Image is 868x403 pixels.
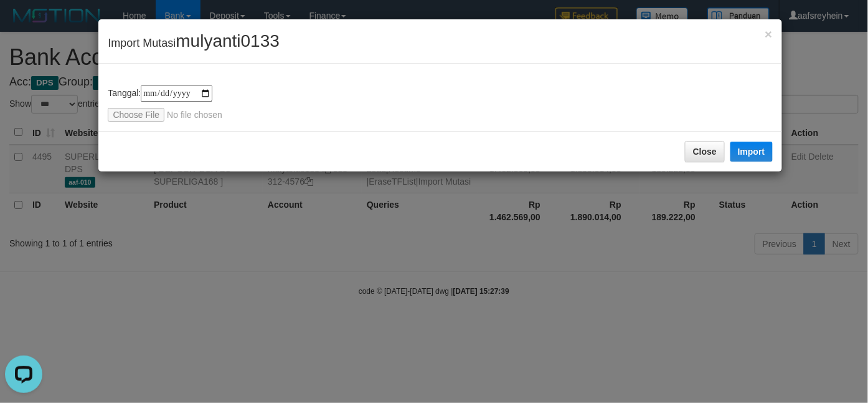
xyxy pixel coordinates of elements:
button: Open LiveChat chat widget [5,5,42,42]
span: × [765,27,772,41]
button: Import [730,142,773,162]
div: Tanggal: [108,85,772,122]
span: mulyanti0133 [176,31,280,51]
span: Import Mutasi [108,37,280,49]
button: Close [765,27,772,41]
button: Close [685,141,725,162]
